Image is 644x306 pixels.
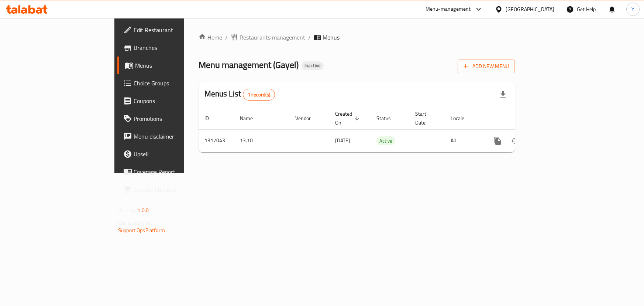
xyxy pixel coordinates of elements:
li: / [308,33,311,42]
span: Y [631,5,634,13]
span: Add New Menu [464,62,509,71]
td: All [445,129,483,152]
table: enhanced table [199,107,565,152]
a: Promotions [117,110,222,127]
div: Total records count [243,89,275,101]
span: Name [240,114,262,123]
td: 13.10 [234,129,289,152]
span: Created On [335,109,362,127]
div: Active [376,136,395,145]
span: Menus [135,61,216,70]
h2: Menus List [204,88,275,101]
span: Edit Restaurant [134,25,216,34]
span: Branches [134,43,216,52]
a: Choice Groups [117,74,222,92]
span: ID [204,114,218,123]
span: Choice Groups [134,79,216,88]
a: Grocery Checklist [117,181,222,198]
a: Menus [117,57,222,74]
span: [DATE] [335,136,350,145]
span: Inactive [302,62,324,69]
a: Restaurants management [231,33,305,42]
span: Menu disclaimer [134,132,216,141]
div: Menu-management [426,5,471,14]
a: Coverage Report [117,163,222,181]
div: [GEOGRAPHIC_DATA] [506,5,554,13]
span: Upsell [134,150,216,159]
span: 1.0.0 [137,205,149,215]
button: more [489,132,506,150]
th: Actions [483,107,565,130]
span: Coverage Report [134,167,216,176]
span: Menu management ( Gayel ) [199,57,299,73]
span: Get support on: [118,218,152,228]
span: Version: [118,205,136,215]
span: Vendor [295,114,320,123]
span: 1 record(s) [243,91,275,98]
span: Active [376,137,395,145]
span: Status [376,114,400,123]
span: Menus [323,33,340,42]
a: Upsell [117,145,222,163]
a: Edit Restaurant [117,21,222,39]
button: Add New Menu [458,59,515,73]
span: Locale [451,114,474,123]
a: Support.OpsPlatform [118,225,165,235]
nav: breadcrumb [199,33,515,42]
span: Grocery Checklist [134,185,216,194]
li: / [225,33,228,42]
div: Export file [494,86,512,103]
td: - [409,129,445,152]
a: Menu disclaimer [117,127,222,145]
button: Change Status [506,132,524,150]
span: Restaurants management [240,33,305,42]
a: Branches [117,39,222,57]
a: Coupons [117,92,222,110]
span: Coupons [134,96,216,105]
div: Inactive [302,61,324,70]
span: Start Date [415,109,436,127]
span: Promotions [134,114,216,123]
